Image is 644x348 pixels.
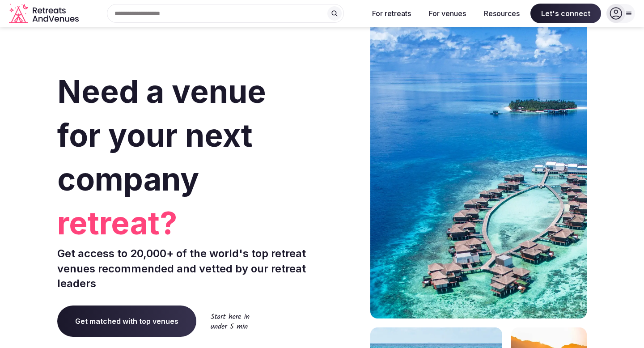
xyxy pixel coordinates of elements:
span: retreat? [57,201,318,245]
button: For venues [422,4,473,23]
img: Start here in under 5 min [211,313,250,329]
a: Get matched with top venues [57,306,196,337]
svg: Retreats and Venues company logo [9,4,80,24]
a: Visit the homepage [9,4,80,24]
button: For retreats [365,4,418,23]
span: Need a venue for your next company [57,72,266,198]
span: Let's connect [530,4,601,23]
button: Resources [477,4,527,23]
p: Get access to 20,000+ of the world's top retreat venues recommended and vetted by our retreat lea... [57,246,318,291]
